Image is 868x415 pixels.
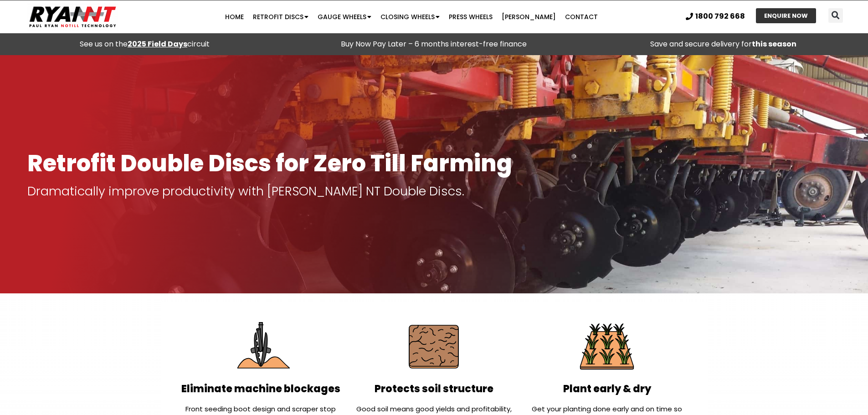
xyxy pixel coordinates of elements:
[376,8,444,26] a: Closing Wheels
[695,13,745,20] span: 1800 792 668
[294,38,574,51] p: Buy Now Pay Later – 6 months interest-free finance
[221,8,248,26] a: Home
[27,3,118,31] img: Ryan NT logo
[313,8,376,26] a: Gauge Wheels
[525,384,689,394] h2: Plant early & dry
[752,39,796,49] strong: this season
[444,8,497,26] a: Press Wheels
[560,8,602,26] a: Contact
[27,185,841,198] p: Dramatically improve productivity with [PERSON_NAME] NT Double Discs.
[352,384,516,394] h2: Protects soil structure
[497,8,560,26] a: [PERSON_NAME]
[756,8,816,23] a: ENQUIRE NOW
[248,8,313,26] a: Retrofit Discs
[5,38,285,51] div: See us on the circuit
[764,13,808,19] span: ENQUIRE NOW
[583,38,863,51] p: Save and secure delivery for
[401,314,467,379] img: Protect soil structure
[228,314,294,379] img: Eliminate Machine Blockages
[686,13,745,20] a: 1800 792 668
[828,8,843,23] div: Search
[128,39,187,49] a: 2025 Field Days
[574,314,640,379] img: Plant Early & Dry
[27,151,841,176] h1: Retrofit Double Discs for Zero Till Farming
[168,8,654,26] nav: Menu
[179,384,343,394] h2: Eliminate machine blockages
